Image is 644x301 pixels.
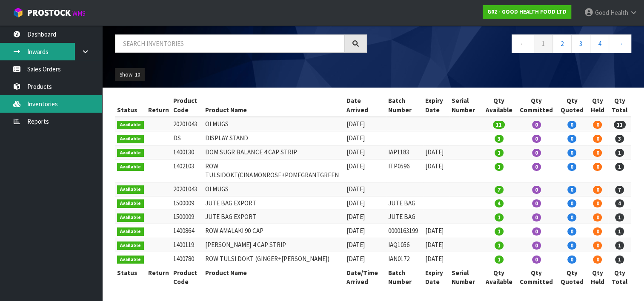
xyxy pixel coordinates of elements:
span: 0 [532,121,541,129]
span: 0 [567,121,576,129]
span: 3 [615,135,624,143]
span: 0 [532,241,541,250]
span: Available [117,227,144,236]
th: Expiry Date [423,266,449,288]
td: IAQ1056 [386,238,423,252]
span: 4 [495,199,504,207]
span: 0 [567,163,576,171]
span: Available [117,163,144,171]
span: [DATE] [425,241,444,249]
th: Product Code [171,266,203,288]
td: JUTE BAG [386,196,423,210]
td: ITP0596 [386,159,423,182]
td: OI MUGS [203,182,344,196]
span: 0 [567,213,576,221]
span: 1 [495,213,504,221]
span: 0 [567,135,576,143]
td: 1400130 [171,145,203,159]
span: [DATE] [425,162,444,170]
span: 0 [567,227,576,236]
th: Qty Committed [516,266,556,288]
span: Available [117,241,144,250]
th: Serial Number [449,266,482,288]
span: Health [610,9,628,17]
td: DISPLAY STAND [203,131,344,145]
span: Available [117,256,144,264]
td: ROW TULSI DOKT (GINGER+[PERSON_NAME]) [203,252,344,266]
th: Date Arrived [344,94,386,117]
span: 0 [532,227,541,236]
th: Qty Total [608,266,631,288]
span: 0 [593,256,602,264]
th: Date/Time Arrived [344,266,386,288]
span: 11 [614,121,626,129]
span: 1 [615,256,624,264]
a: 2 [552,34,572,53]
span: 0 [532,213,541,221]
th: Qty Held [587,266,608,288]
td: 1400864 [171,224,203,238]
span: 1 [615,241,624,250]
th: Qty Quoted [557,94,587,117]
input: Search inventories [115,34,345,53]
td: [DATE] [344,117,386,131]
a: 1 [534,34,553,53]
th: Qty Available [482,94,516,117]
td: DOM SUGR BALANCE 4 CAP STRIP [203,145,344,159]
td: 1402103 [171,159,203,182]
th: Product Name [203,266,344,288]
a: 3 [571,34,590,53]
td: [DATE] [344,224,386,238]
td: 1500009 [171,210,203,224]
th: Qty Available [482,266,516,288]
span: 3 [495,135,504,143]
td: [DATE] [344,238,386,252]
span: 1 [495,227,504,236]
td: [DATE] [344,210,386,224]
span: 0 [532,135,541,143]
strong: G02 - GOOD HEALTH FOOD LTD [487,8,567,15]
td: JUTE BAG EXPORT [203,210,344,224]
img: cube-alt.png [13,7,23,18]
td: [DATE] [344,182,386,196]
span: Available [117,213,144,222]
td: IAN0172 [386,252,423,266]
td: JUTE BAG EXPORT [203,196,344,210]
span: 0 [593,163,602,171]
a: 4 [590,34,609,53]
span: 0 [567,199,576,207]
td: OI MUGS [203,117,344,131]
th: Batch Number [386,94,423,117]
span: 1 [495,163,504,171]
span: Available [117,185,144,194]
td: 20201043 [171,117,203,131]
span: 0 [567,149,576,157]
td: 0000163199 [386,224,423,238]
span: 0 [593,199,602,207]
span: 0 [593,186,602,194]
button: Show: 10 [115,68,145,82]
td: 1500009 [171,196,203,210]
span: 0 [567,186,576,194]
small: WMS [72,9,86,17]
span: 0 [532,256,541,264]
span: [DATE] [425,255,444,263]
td: 1400119 [171,238,203,252]
span: 0 [593,213,602,221]
span: 0 [532,149,541,157]
span: 1 [615,149,624,157]
th: Qty Held [587,94,608,117]
span: 0 [567,241,576,250]
span: 1 [495,256,504,264]
span: Available [117,135,144,143]
th: Status [115,266,146,288]
span: 1 [495,241,504,250]
span: Available [117,149,144,157]
td: IAP1183 [386,145,423,159]
span: 1 [615,213,624,221]
span: 7 [615,186,624,194]
span: ProStock [27,7,71,18]
td: [DATE] [344,145,386,159]
span: 0 [532,199,541,207]
th: Product Code [171,94,203,117]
